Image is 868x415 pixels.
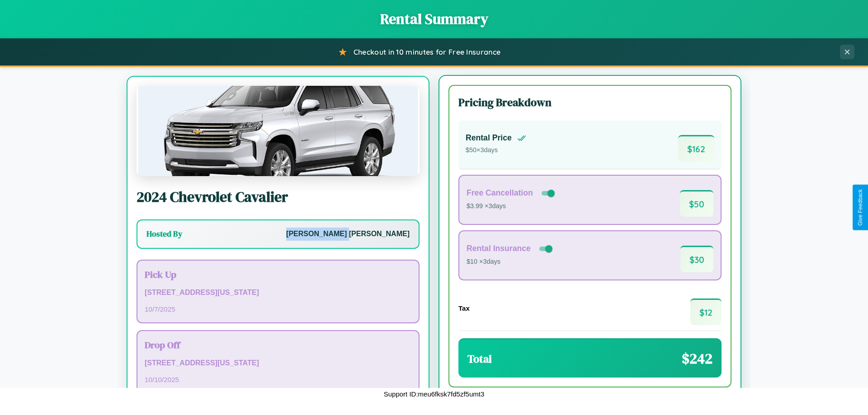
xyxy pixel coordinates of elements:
p: $10 × 3 days [467,256,554,268]
h3: Pick Up [145,268,411,281]
h3: Drop Off [145,338,411,351]
span: $ 242 [682,349,712,368]
h2: 2024 Chevrolet Cavalier [137,187,420,207]
p: Support ID: meu6fksk7fd5zf5umt3 [384,388,485,400]
span: $ 30 [680,246,713,272]
h4: Free Cancellation [467,188,533,198]
p: 10 / 10 / 2025 [145,373,411,386]
p: [PERSON_NAME] [PERSON_NAME] [286,228,410,241]
span: $ 162 [678,135,714,162]
div: Give Feedback [857,189,863,226]
span: $ 12 [690,298,722,325]
h3: Pricing Breakdown [458,95,722,110]
p: $3.99 × 3 days [467,201,557,212]
h1: Rental Summary [9,9,859,29]
span: Checkout in 10 minutes for Free Insurance [354,47,500,56]
h4: Rental Price [466,133,512,143]
span: $ 50 [680,190,713,217]
img: Chevrolet Cavalier [137,86,420,176]
h4: Tax [458,304,470,312]
p: 10 / 7 / 2025 [145,303,411,315]
h3: Hosted By [146,228,182,239]
p: [STREET_ADDRESS][US_STATE] [145,357,411,370]
p: [STREET_ADDRESS][US_STATE] [145,286,411,299]
h4: Rental Insurance [467,244,531,253]
h3: Total [467,351,492,366]
p: $ 50 × 3 days [466,145,526,156]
